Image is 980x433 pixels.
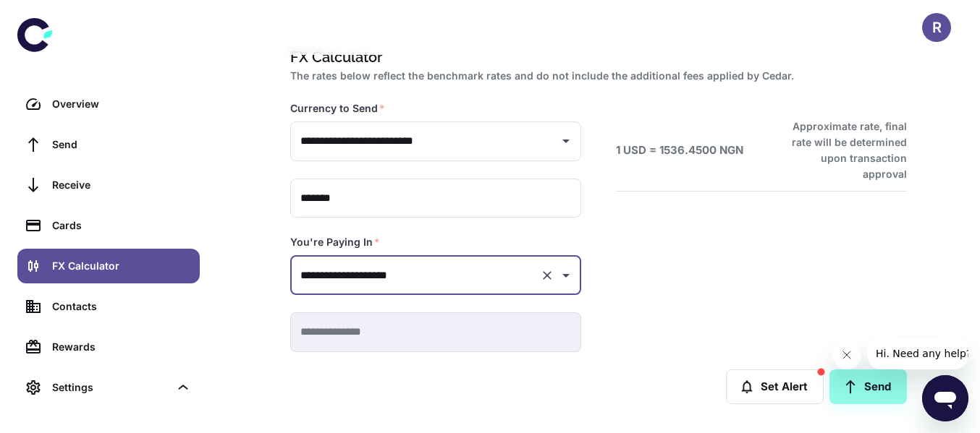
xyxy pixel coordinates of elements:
[9,10,104,22] span: Hi. Need any help?
[290,101,385,116] label: Currency to Send
[922,375,968,421] iframe: Button to launch messaging window
[537,265,557,286] button: Clear
[17,249,200,283] a: FX Calculator
[867,338,968,369] iframe: Message from company
[52,258,191,274] div: FX Calculator
[922,13,951,42] button: R
[52,339,191,355] div: Rewards
[829,369,907,404] a: Send
[17,127,200,162] a: Send
[556,265,576,286] button: Open
[17,330,200,364] a: Rewards
[832,340,861,369] iframe: Close message
[556,131,576,151] button: Open
[290,46,901,68] h1: FX Calculator
[726,369,824,404] button: Set Alert
[290,235,380,249] label: You're Paying In
[17,168,200,202] a: Receive
[17,289,200,324] a: Contacts
[17,87,200,121] a: Overview
[17,370,200,405] div: Settings
[52,218,191,233] div: Cards
[52,299,191,314] div: Contacts
[776,119,907,182] h6: Approximate rate, final rate will be determined upon transaction approval
[52,137,191,153] div: Send
[52,96,191,112] div: Overview
[17,208,200,243] a: Cards
[616,142,743,159] h6: 1 USD = 1536.4500 NGN
[52,380,169,395] div: Settings
[52,177,191,193] div: Receive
